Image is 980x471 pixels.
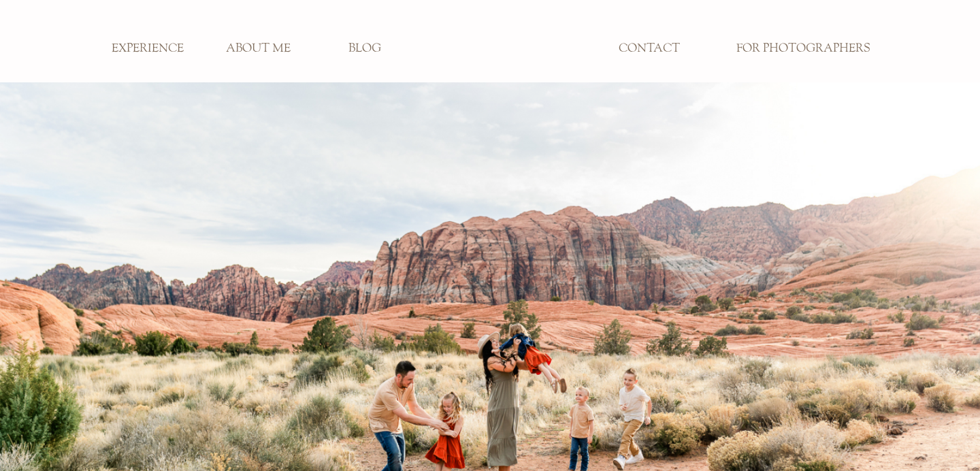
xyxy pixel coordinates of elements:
a: BLOG [320,42,410,56]
a: ABOUT ME [213,42,303,56]
a: FOR PHOTOGRAPHERS [726,42,879,56]
a: EXPERIENCE [103,42,193,56]
a: CONTACT [604,42,694,56]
